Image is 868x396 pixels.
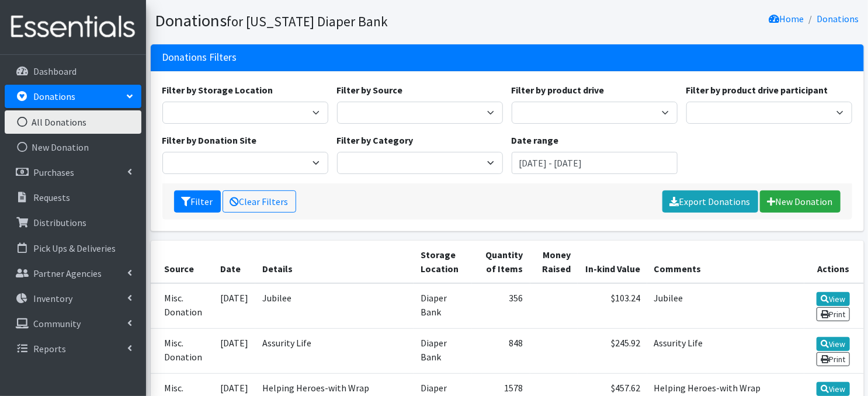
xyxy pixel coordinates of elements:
a: Reports [5,337,141,360]
label: Date range [512,133,559,147]
p: Inventory [33,293,72,304]
p: Partner Agencies [33,268,102,279]
a: Print [817,307,850,321]
td: Assurity Life [647,328,804,373]
a: View [817,337,850,351]
th: Date [213,241,255,283]
p: Community [33,318,81,329]
td: Assurity Life [255,328,414,373]
label: Filter by Category [337,133,414,147]
a: Donations [5,85,141,108]
p: Distributions [33,217,86,228]
td: Misc. Donation [151,283,213,329]
td: 848 [472,328,530,373]
th: Source [151,241,213,283]
a: All Donations [5,110,141,134]
small: for [US_STATE] Diaper Bank [227,13,388,30]
p: Requests [33,192,70,203]
a: Inventory [5,287,141,310]
p: Reports [33,343,66,355]
td: [DATE] [213,283,255,329]
label: Filter by Donation Site [162,133,257,147]
a: View [817,382,850,396]
th: Details [255,241,414,283]
a: New Donation [760,190,841,213]
a: Distributions [5,211,141,234]
td: 356 [472,283,530,329]
h1: Donations [155,11,503,31]
button: Filter [174,190,221,213]
a: Home [769,13,804,25]
td: Diaper Bank [414,283,472,329]
td: Jubilee [255,283,414,329]
a: Dashboard [5,60,141,83]
a: Print [817,352,850,366]
a: Pick Ups & Deliveries [5,237,141,260]
a: Partner Agencies [5,262,141,285]
th: Quantity of Items [472,241,530,283]
td: Diaper Bank [414,328,472,373]
th: Storage Location [414,241,472,283]
a: Community [5,312,141,335]
th: In-kind Value [578,241,647,283]
a: Clear Filters [223,190,296,213]
a: New Donation [5,136,141,159]
input: January 1, 2011 - December 31, 2011 [512,152,678,174]
td: $103.24 [578,283,647,329]
a: Export Donations [662,190,758,213]
a: Donations [817,13,859,25]
td: [DATE] [213,328,255,373]
a: Purchases [5,161,141,184]
th: Money Raised [530,241,578,283]
a: Requests [5,186,141,209]
p: Purchases [33,166,74,178]
label: Filter by product drive participant [686,83,828,97]
td: $245.92 [578,328,647,373]
th: Comments [647,241,804,283]
h3: Donations Filters [162,51,237,64]
img: HumanEssentials [5,8,141,47]
p: Dashboard [33,65,77,77]
label: Filter by Source [337,83,403,97]
td: Jubilee [647,283,804,329]
label: Filter by product drive [512,83,605,97]
p: Pick Ups & Deliveries [33,242,116,254]
th: Actions [804,241,864,283]
td: Misc. Donation [151,328,213,373]
label: Filter by Storage Location [162,83,273,97]
a: View [817,292,850,306]
p: Donations [33,91,75,102]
